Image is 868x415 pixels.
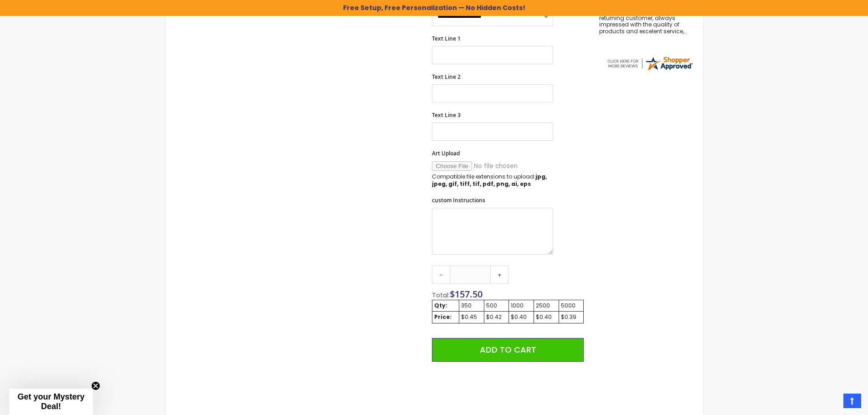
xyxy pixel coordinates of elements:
img: 4pens.com widget logo [606,55,693,72]
a: Top [843,394,861,408]
strong: Price: [434,313,452,321]
button: Add to Cart [432,338,583,362]
p: Compatible file extensions to upload: [432,173,553,188]
strong: jpg, jpeg, gif, tiff, tif, pdf, png, ai, eps [432,173,547,188]
span: Text Line 1 [432,35,461,42]
span: 157.50 [455,288,483,300]
a: - [432,266,450,284]
span: Text Line 2 [432,73,461,81]
span: custom Instructions [432,196,485,204]
div: $0.42 [486,313,507,321]
span: Text Line 3 [432,111,461,119]
div: 2500 [536,302,557,309]
a: + [490,266,508,284]
div: $0.40 [536,313,557,321]
div: 500 [486,302,507,309]
strong: Qty: [434,302,447,309]
span: Art Upload [432,149,460,157]
button: Close teaser [91,381,100,390]
span: Add to Cart [480,344,536,355]
div: 350 [461,302,482,309]
div: $0.45 [461,313,482,321]
div: $0.39 [561,313,581,321]
div: returning customer, always impressed with the quality of products and excelent service, will retu... [599,15,688,35]
span: Get your Mystery Deal! [17,392,84,411]
a: 4pens.com certificate URL [606,66,693,73]
div: $0.40 [511,313,532,321]
div: 5000 [561,302,581,309]
span: $ [450,288,483,300]
div: 1000 [511,302,532,309]
span: Total: [432,291,450,300]
div: Get your Mystery Deal!Close teaser [9,389,93,415]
